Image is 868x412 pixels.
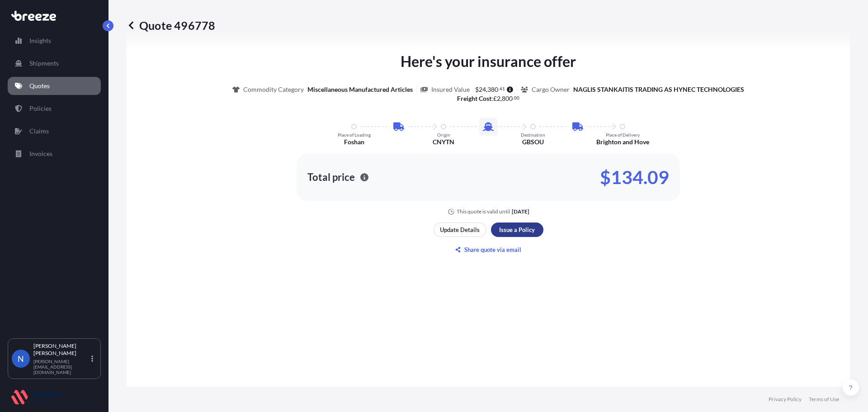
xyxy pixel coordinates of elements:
p: Origin [437,132,450,137]
span: , [500,95,502,102]
span: £ [493,95,497,102]
p: GBSOU [522,137,544,147]
p: Quotes [29,81,50,90]
p: [PERSON_NAME][EMAIL_ADDRESS][DOMAIN_NAME] [33,359,90,375]
p: [PERSON_NAME] [PERSON_NAME] [33,342,90,357]
span: 00 [514,96,519,99]
p: Update Details [440,225,480,234]
p: This quote is valid until [457,208,510,215]
p: Issue a Policy [499,225,535,234]
p: Total price [307,173,355,182]
p: Commodity Category [243,85,304,94]
span: N [18,354,24,363]
p: Shipments [29,59,59,68]
a: Quotes [8,77,101,95]
p: Insured Value [431,85,470,94]
p: Destination [521,132,545,137]
a: Invoices [8,145,101,163]
span: , [486,86,487,93]
span: 41 [500,87,505,90]
span: 24 [479,86,486,93]
a: Insights [8,32,101,50]
span: . [499,87,500,90]
p: Place of Delivery [606,132,640,137]
a: Terms of Use [809,396,839,403]
span: 2 [497,95,500,102]
p: Cargo Owner [532,85,570,94]
img: organization-logo [11,390,61,404]
p: Share quote via email [464,245,521,254]
a: Claims [8,122,101,140]
span: 380 [487,86,498,93]
span: $ [475,86,479,93]
p: CNYTN [433,137,454,147]
p: $134.09 [600,170,669,185]
p: Miscellaneous Manufactured Articles [307,85,413,94]
button: Update Details [434,223,486,237]
span: . [513,96,514,99]
p: Policies [29,104,52,113]
p: Brighton and Hove [596,137,649,147]
p: Quote 496778 [127,18,215,33]
p: [DATE] [512,208,529,215]
a: Policies [8,99,101,118]
a: Privacy Policy [769,396,802,403]
p: Place of Loading [338,132,371,137]
p: Invoices [29,149,52,158]
p: Here's your insurance offer [401,51,576,72]
span: 800 [502,95,513,102]
b: Freight Cost [457,95,491,102]
a: Shipments [8,54,101,72]
p: Claims [29,127,49,136]
button: Share quote via email [434,242,543,257]
p: Foshan [344,137,364,147]
p: : [457,94,520,103]
p: Insights [29,36,51,45]
p: NAGLIS STANKAITIS TRADING AS HYNEC TECHNOLOGIES [573,85,744,94]
button: Issue a Policy [491,223,543,237]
